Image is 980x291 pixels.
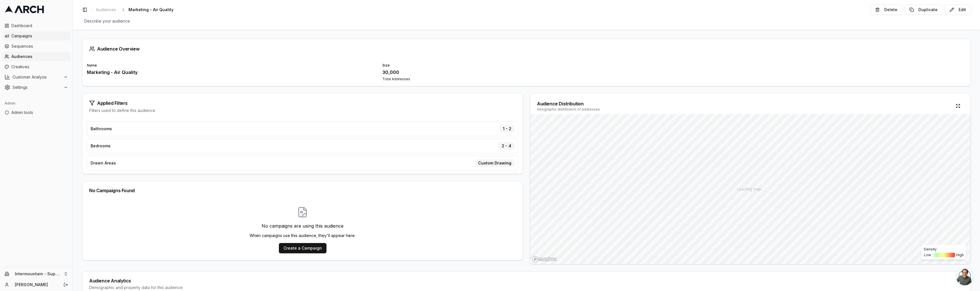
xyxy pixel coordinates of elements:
nav: breadcrumb [94,6,183,14]
span: Bedrooms [91,143,111,149]
span: Low [924,253,931,257]
span: Sequences [11,43,68,49]
span: Settings [13,85,61,90]
div: Admin [2,99,70,108]
a: Admin tools [2,108,70,117]
button: Log out [62,281,70,289]
div: Demographic and property data for this audience [89,285,964,290]
button: Delete [870,5,902,15]
div: Marketing - Air Quality [87,69,375,76]
span: Marketing - Air Quality [128,7,173,13]
a: Campaigns [2,31,70,41]
canvas: Map [530,114,969,264]
div: Filters used to define this audience [89,108,516,113]
span: Customer Analysis [13,74,61,80]
span: Dashboard [11,23,68,29]
button: Settings [2,83,70,92]
span: Bathrooms [91,126,112,132]
a: Audiences [2,52,70,61]
div: Custom Drawing [475,159,514,167]
button: Duplicate [905,5,942,15]
span: High [956,253,964,257]
button: Customer Analysis [2,73,70,82]
a: Creatives [2,62,70,71]
button: Intermountain - Superior Water & Air [2,269,70,278]
div: Size [382,63,671,68]
div: Open chat [956,268,973,285]
div: Audience Overview [89,46,964,52]
span: Audiences [11,54,68,59]
span: Describe your audience [82,17,132,25]
a: [PERSON_NAME] [15,282,57,288]
button: Edit [945,5,971,15]
div: 1 - 2 [500,125,514,133]
a: Dashboard [2,21,70,30]
span: Creatives [11,64,68,70]
p: When campaigns use this audience, they'll appear here. [250,233,356,238]
div: Geographic distribution of addresses [537,107,600,112]
div: Total Addresses [382,77,671,81]
div: Density [924,247,964,252]
button: Create a Campaign [279,243,326,253]
a: Sequences [2,42,70,51]
span: Audiences [96,7,116,13]
div: Applied Filters [89,100,516,106]
div: No Campaigns Found [89,188,516,193]
div: Audience Analytics [89,278,964,283]
div: Audience Distribution [537,100,600,107]
div: 30,000 [382,69,671,76]
span: Campaigns [11,33,68,39]
span: Drawn Areas [91,160,116,166]
div: 2 - 4 [499,142,514,150]
a: Mapbox homepage [532,256,557,262]
a: Audiences [94,6,118,14]
span: Intermountain - Superior Water & Air [15,271,61,276]
p: No campaigns are using this audience [250,222,356,229]
div: Name [87,63,375,68]
span: Admin tools [11,110,68,115]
